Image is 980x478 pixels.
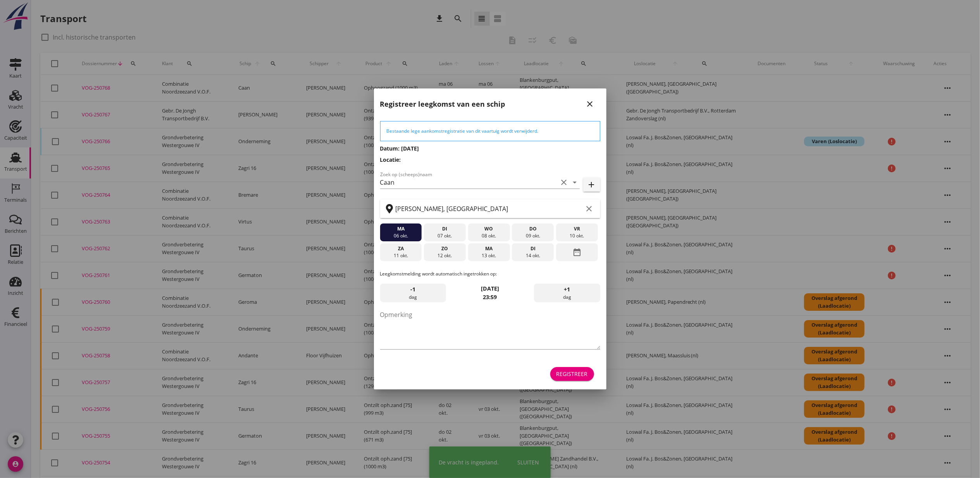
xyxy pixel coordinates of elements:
[550,367,594,381] button: Registreer
[564,285,570,294] span: +1
[585,204,594,213] i: clear
[558,232,596,239] div: 10 okt.
[514,225,552,232] div: do
[380,284,446,302] div: dag
[586,99,595,109] i: close
[483,293,497,301] strong: 23:59
[380,270,600,277] p: Leegkomstmelding wordt automatisch ingetrokken op:
[572,245,582,259] i: date_range
[556,370,588,378] div: Registreer
[387,128,594,135] div: Bestaande lege aankomstregistratie van dit vaartuig wordt verwijderd.
[382,245,420,252] div: za
[514,232,552,239] div: 09 okt.
[514,252,552,259] div: 14 okt.
[560,178,569,187] i: clear
[380,144,600,152] h3: Datum: [DATE]
[426,225,464,232] div: di
[426,252,464,259] div: 12 okt.
[382,252,420,259] div: 11 okt.
[587,180,596,189] i: add
[470,225,508,232] div: wo
[570,178,580,187] i: arrow_drop_down
[514,245,552,252] div: di
[396,203,583,215] input: Zoek op terminal of plaats
[426,245,464,252] div: zo
[481,285,499,292] strong: [DATE]
[470,252,508,259] div: 13 okt.
[382,225,420,232] div: ma
[558,225,596,232] div: vr
[534,284,600,302] div: dag
[470,232,508,239] div: 08 okt.
[380,156,600,164] h3: Locatie:
[470,245,508,252] div: ma
[426,232,464,239] div: 07 okt.
[382,232,420,239] div: 06 okt.
[380,176,558,189] input: Zoek op (scheeps)naam
[380,308,600,349] textarea: Opmerking
[410,285,415,294] span: -1
[380,99,505,109] h2: Registreer leegkomst van een schip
